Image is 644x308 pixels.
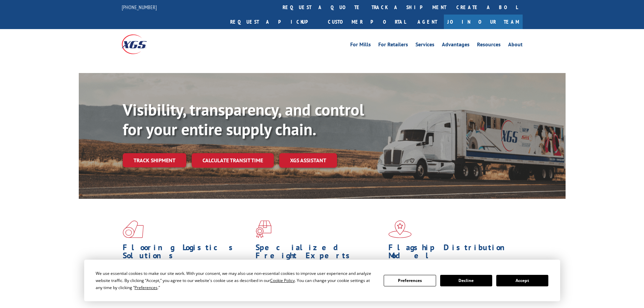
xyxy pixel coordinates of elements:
[323,15,411,29] a: Customer Portal
[508,42,523,49] a: About
[440,275,492,286] button: Decline
[135,285,158,290] span: Preferences
[96,270,376,291] div: We use essential cookies to make our site work. With your consent, we may also use non-essential ...
[256,220,271,238] img: xgs-icon-focused-on-flooring-red
[123,99,364,140] b: Visibility, transparency, and control for your entire supply chain.
[384,275,436,286] button: Preferences
[411,15,444,29] a: Agent
[270,278,295,283] span: Cookie Policy
[444,15,523,29] a: Join Our Team
[123,153,186,167] a: Track shipment
[388,220,412,238] img: xgs-icon-flagship-distribution-model-red
[442,42,470,49] a: Advantages
[388,243,516,263] h1: Flagship Distribution Model
[225,15,323,29] a: Request a pickup
[477,42,501,49] a: Resources
[496,275,548,286] button: Accept
[123,220,144,238] img: xgs-icon-total-supply-chain-intelligence-red
[192,153,274,168] a: Calculate transit time
[350,42,371,49] a: For Mills
[378,42,408,49] a: For Retailers
[256,243,383,263] h1: Specialized Freight Experts
[123,243,251,263] h1: Flooring Logistics Solutions
[415,42,434,49] a: Services
[84,260,560,301] div: Cookie Consent Prompt
[279,153,337,168] a: XGS ASSISTANT
[122,4,157,10] a: [PHONE_NUMBER]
